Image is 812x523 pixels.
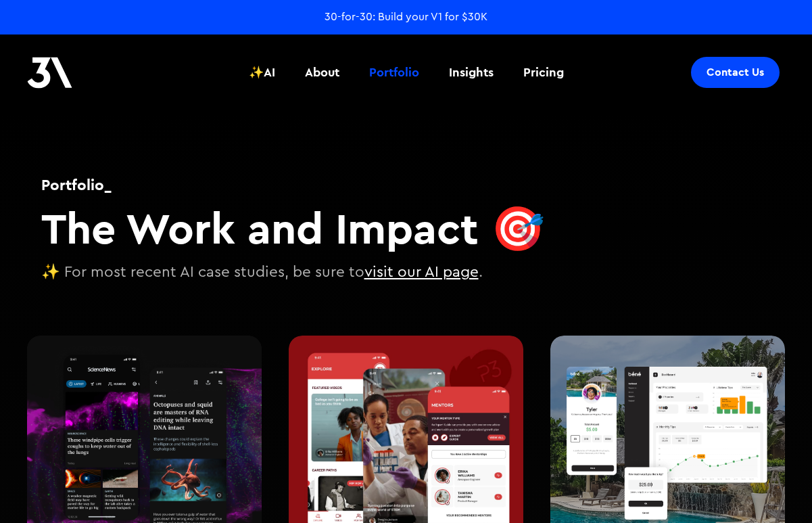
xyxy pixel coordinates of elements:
a: ✨AI [241,47,283,97]
a: visit our AI page [364,265,479,279]
a: 30-for-30: Build your V1 for $30K [325,9,487,24]
a: Portfolio [361,47,427,97]
h1: Portfolio_ [41,174,545,196]
div: Insights [449,64,494,81]
div: Portfolio [369,64,419,81]
div: About [305,64,339,81]
a: About [297,47,348,97]
a: Insights [441,47,502,97]
div: ✨AI [249,64,275,81]
h2: The Work and Impact 🎯 [41,202,545,254]
a: Pricing [515,47,572,97]
p: ✨ For most recent AI case studies, be sure to . [41,261,545,284]
a: Contact Us [691,57,780,88]
div: Contact Us [707,66,764,79]
div: Pricing [523,64,564,81]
